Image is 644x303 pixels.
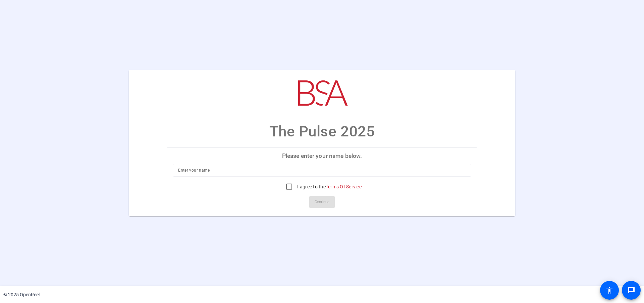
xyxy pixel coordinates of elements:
[605,286,613,294] mat-icon: accessibility
[326,184,362,189] a: Terms Of Service
[296,183,362,190] label: I agree to the
[269,120,375,142] p: The Pulse 2025
[3,291,40,298] div: © 2025 OpenReel
[167,148,477,164] p: Please enter your name below.
[288,77,356,110] img: company-logo
[627,286,635,294] mat-icon: message
[178,166,466,174] input: Enter your name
